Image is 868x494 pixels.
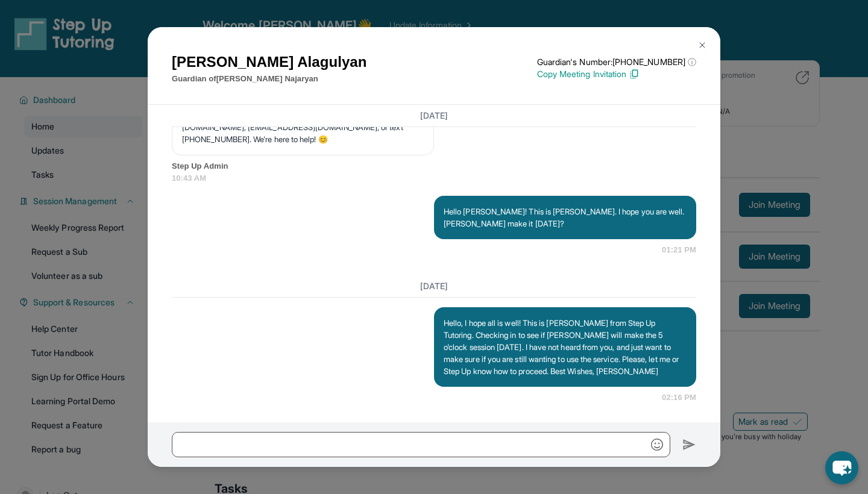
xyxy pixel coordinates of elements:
[629,69,640,80] img: Copy Icon
[444,317,687,377] p: Hello, I hope all is well! This is [PERSON_NAME] from Step Up Tutoring. Checking in to see if [PE...
[662,392,696,404] span: 02:16 PM
[172,160,696,172] span: Step Up Admin
[172,73,366,85] p: Guardian of [PERSON_NAME] Najaryan
[172,51,366,73] h1: [PERSON_NAME] Alagulyan
[825,451,858,484] button: chat-button
[444,205,687,230] p: Hello [PERSON_NAME]! This is [PERSON_NAME]. I hope you are well. [PERSON_NAME] make it [DATE]?
[651,439,663,451] img: Emoji
[172,172,696,184] span: 10:43 AM
[172,280,696,292] h3: [DATE]
[682,437,696,452] img: Send icon
[172,110,696,122] h3: [DATE]
[697,40,707,50] img: Close Icon
[537,56,696,68] p: Guardian's Number: [PHONE_NUMBER]
[688,56,696,68] span: ⓘ
[537,68,696,80] p: Copy Meeting Invitation
[662,244,696,256] span: 01:21 PM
